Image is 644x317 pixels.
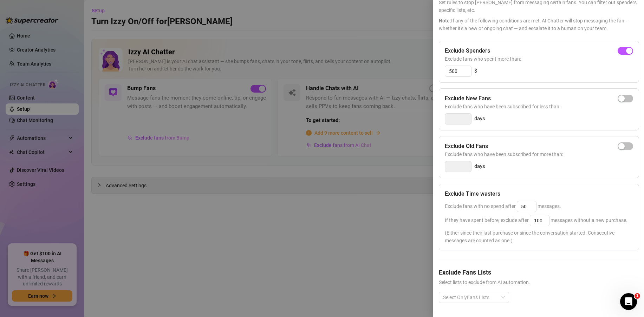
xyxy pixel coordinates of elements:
span: days [474,115,485,123]
h5: Exclude New Fans [445,94,491,103]
span: Exclude fans who have been subscribed for more than: [445,150,633,158]
span: Exclude fans who spent more than: [445,55,633,63]
span: If they have spent before, exclude after messages without a new purchase. [445,217,627,223]
span: 1 [635,293,640,299]
span: If any of the following conditions are met, AI Chatter will stop messaging the fan — whether it's... [439,17,638,32]
span: $ [474,67,477,75]
span: (Either since their last purchase or since the conversation started. Consecutive messages are cou... [445,229,633,244]
span: Exclude fans who have been subscribed for less than: [445,103,633,110]
h5: Exclude Fans Lists [439,268,638,277]
span: Select lists to exclude from AI automation. [439,278,638,286]
h5: Exclude Time wasters [445,190,500,198]
iframe: Intercom live chat [620,293,637,310]
span: Note: [439,18,451,23]
h5: Exclude Spenders [445,47,490,55]
span: Exclude fans with no spend after messages. [445,203,561,209]
span: days [474,162,485,171]
h5: Exclude Old Fans [445,142,488,150]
